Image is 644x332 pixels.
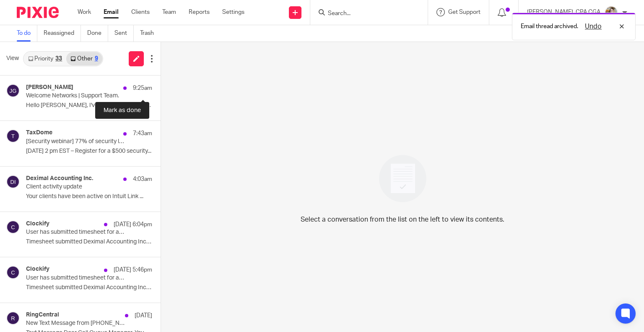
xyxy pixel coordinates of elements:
p: [Security webinar] 77% of security leaders reported a breach last year [26,138,127,145]
a: Clients [131,8,150,16]
img: svg%3E [6,175,20,188]
h4: Clockify [26,220,49,227]
p: User has submitted timesheet for approval [26,229,127,236]
p: Select a conversation from the list on the left to view its contents. [301,214,504,225]
p: Hello [PERSON_NAME], I've been trying to reach you... [26,102,152,109]
h4: Deximal Accounting Inc. [26,175,93,182]
a: Reassigned [44,25,81,42]
a: Sent [114,25,134,42]
h4: RingCentral [26,311,59,319]
a: Done [87,25,108,42]
a: Reports [189,8,210,16]
button: Undo [582,21,604,31]
p: [DATE] [135,311,152,320]
img: svg%3E [6,311,20,325]
img: Pixie [17,7,59,18]
a: Email [104,8,119,16]
p: Timesheet submitted Deximal Accounting Inc. ... [26,238,152,246]
p: New Text Message from [PHONE_NUMBER] on [DATE] 5:34 PM [26,320,127,327]
img: svg%3E [6,220,20,234]
a: Settings [222,8,244,16]
a: Team [162,8,176,16]
img: svg%3E [6,84,20,97]
p: Email thread archived. [521,22,578,31]
p: Welcome Networks | Support Team. [26,92,127,99]
a: Priority33 [24,52,66,65]
div: 33 [55,56,62,62]
a: Trash [140,25,160,42]
img: Chrissy%20McGale%20Bio%20Pic%201.jpg [605,6,618,19]
p: [DATE] 5:46pm [114,266,152,274]
p: [DATE] 2 pm EST – Register for a $500 security... [26,148,152,155]
p: Timesheet submitted Deximal Accounting Inc. ... [26,284,152,291]
p: Your clients have been active on Intuit Link ... [26,193,152,200]
a: To do [17,25,37,42]
p: Client activity update [26,183,127,191]
h4: Clockify [26,266,49,273]
p: 7:43am [133,129,152,138]
p: User has submitted timesheet for approval [26,274,127,282]
p: 9:25am [133,84,152,92]
div: 9 [95,56,98,62]
span: View [6,54,19,63]
p: 4:03am [133,175,152,183]
a: Other9 [66,52,102,65]
img: svg%3E [6,129,20,143]
img: svg%3E [6,266,20,279]
img: image [374,149,432,208]
p: [DATE] 6:04pm [114,220,152,229]
h4: [PERSON_NAME] [26,84,73,91]
h4: TaxDome [26,129,52,136]
a: Work [78,8,91,16]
